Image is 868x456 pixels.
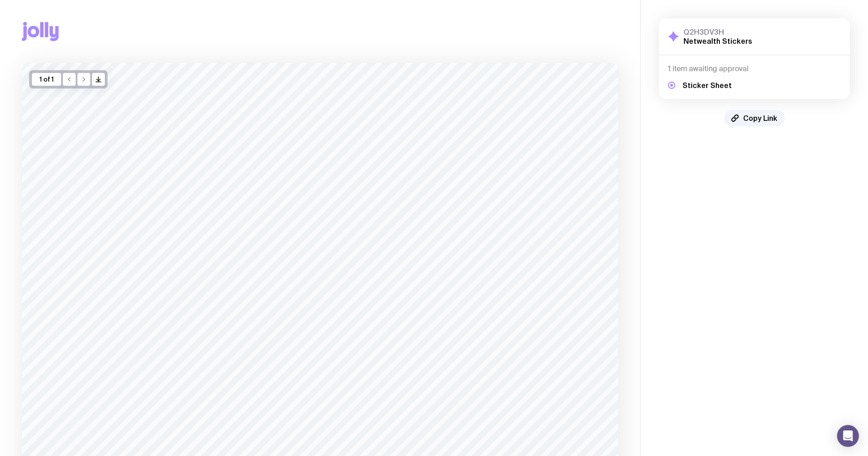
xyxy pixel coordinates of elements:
[743,114,777,123] span: Copy Link
[32,73,61,86] div: 1 of 1
[96,77,101,82] g: /> />
[92,73,105,86] button: />/>
[724,110,785,126] button: Copy Link
[837,425,859,447] div: Open Intercom Messenger
[683,81,732,90] h5: Sticker Sheet
[683,36,752,46] h2: Netwealth Stickers
[683,27,752,36] h3: Q2H3DV3H
[668,64,841,73] h4: 1 item awaiting approval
